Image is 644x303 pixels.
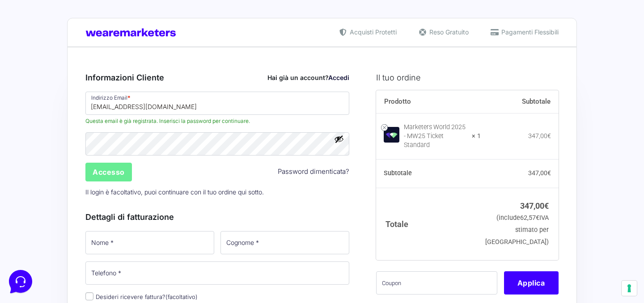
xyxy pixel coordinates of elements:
button: Home [7,221,62,241]
button: Inizia una conversazione [14,75,165,93]
input: Indirizzo Email * [85,92,349,115]
th: Subtotale [481,90,559,114]
span: (facoltativo) [165,293,198,300]
button: Mostra password [334,134,344,144]
span: Questa email è già registrata. Inserisci la password per continuare. [85,117,349,125]
div: Hai già un account? [267,73,349,82]
h2: Ciao da Marketers 👋 [7,7,150,21]
p: Home [27,233,42,241]
small: (include IVA stimato per [GEOGRAPHIC_DATA]) [485,214,549,246]
label: Desideri ricevere fattura? [85,293,198,300]
iframe: Customerly Messenger Launcher [7,268,34,295]
input: Desideri ricevere fattura?(facoltativo) [85,292,93,300]
img: dark [14,50,32,68]
th: Prodotto [376,90,481,114]
a: Accedi [328,74,349,81]
span: € [547,132,551,139]
img: dark [29,50,47,68]
input: Coupon [376,271,497,295]
button: Messaggi [62,221,117,241]
input: Accesso [85,163,132,181]
p: Il login è facoltativo, puoi continuare con il tuo ordine qui sotto. [82,183,352,201]
strong: × 1 [472,132,481,141]
th: Subtotale [376,160,481,188]
input: Nome * [85,231,214,254]
h3: Informazioni Cliente [85,72,349,84]
input: Telefono * [85,261,349,285]
span: Acquisti Protetti [347,27,397,37]
img: Marketers World 2025 - MW25 Ticket Standard [384,127,399,143]
span: Inizia una conversazione [58,80,132,88]
bdi: 347,00 [528,169,551,177]
a: Password dimenticata? [278,167,349,177]
input: Cognome * [220,231,349,254]
div: Marketers World 2025 - MW25 Ticket Standard [404,123,466,150]
button: Le tue preferenze relative al consenso per le tecnologie di tracciamento [622,281,637,296]
span: 62,57 [520,214,539,222]
span: € [536,214,539,222]
a: Apri Centro Assistenza [95,111,165,118]
span: € [544,201,549,210]
p: Aiuto [138,233,151,241]
span: Pagamenti Flessibili [499,27,559,37]
input: Cerca un articolo... [20,130,146,139]
h3: Dettagli di fatturazione [85,211,349,223]
p: Messaggi [77,233,102,241]
bdi: 347,00 [528,132,551,139]
bdi: 347,00 [520,201,549,210]
span: € [547,169,551,177]
span: Reso Gratuito [427,27,469,37]
span: Le tue conversazioni [14,36,76,43]
button: Aiuto [117,221,172,241]
h3: Il tuo ordine [376,72,559,84]
img: dark [43,50,61,68]
th: Totale [376,188,481,260]
span: Trova una risposta [14,111,70,118]
button: Applica [504,271,559,295]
